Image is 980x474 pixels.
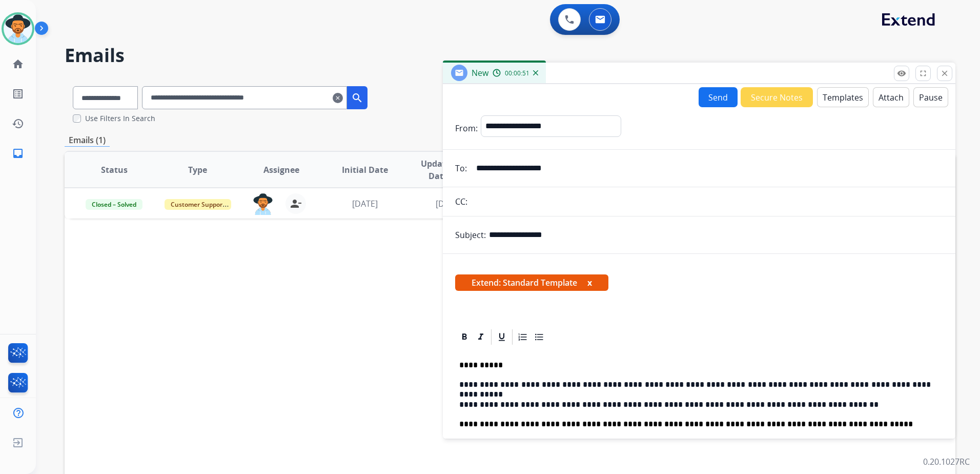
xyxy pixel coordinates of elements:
div: Bold [457,329,472,345]
div: Bullet List [532,329,547,345]
mat-icon: close [940,69,949,78]
mat-icon: person_remove [290,197,302,210]
button: Templates [817,87,869,107]
mat-icon: inbox [12,147,24,160]
p: From: [455,122,478,134]
span: Initial Date [342,164,388,176]
p: To: [455,162,467,174]
span: 00:00:51 [505,69,529,77]
button: x [587,276,592,289]
mat-icon: search [351,92,363,104]
mat-icon: clear [333,92,343,104]
div: Underline [494,329,509,345]
div: Italic [473,329,488,345]
button: Secure Notes [741,87,813,107]
p: Emails (1) [65,134,110,147]
img: agent-avatar [253,193,273,215]
span: [DATE] [436,198,461,209]
mat-icon: fullscreen [918,69,928,78]
span: Type [188,164,207,176]
h2: Emails [65,45,955,66]
p: CC: [455,195,467,208]
mat-icon: list_alt [12,88,24,100]
mat-icon: remove_red_eye [897,69,906,78]
span: Assignee [263,164,299,176]
span: Customer Support [165,199,231,210]
img: avatar [4,14,32,43]
button: Send [699,87,738,107]
span: Extend: Standard Template [455,274,608,291]
button: Attach [873,87,909,107]
mat-icon: history [12,117,24,130]
label: Use Filters In Search [85,113,155,124]
span: [DATE] [352,198,378,209]
span: Status [101,164,128,176]
div: Ordered List [515,329,530,345]
button: Pause [913,87,948,107]
p: Subject: [455,229,486,241]
mat-icon: home [12,58,24,70]
span: New [472,67,488,78]
span: Updated Date [415,157,461,182]
span: Closed – Solved [86,199,142,210]
p: 0.20.1027RC [923,456,970,468]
